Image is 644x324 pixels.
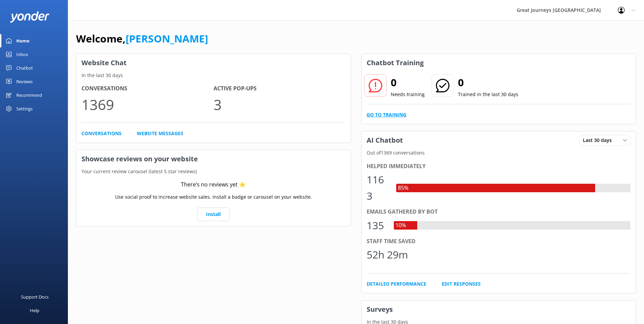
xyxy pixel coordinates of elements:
div: Help [30,304,39,317]
a: Detailed Performance [367,280,426,288]
div: Helped immediately [367,162,631,171]
div: 52h 29m [367,247,408,263]
h3: Website Chat [76,54,351,72]
h3: Surveys [362,301,636,318]
div: Staff time saved [367,237,631,246]
h2: 0 [458,74,518,91]
a: Website Messages [137,130,183,137]
p: In the last 30 days [76,72,351,79]
div: Reviews [16,75,33,88]
div: Support Docs [21,290,49,304]
a: Install [197,208,229,221]
a: [PERSON_NAME] [126,32,208,46]
div: Recommend [16,88,42,102]
div: 10% [394,221,408,230]
h4: Conversations [81,84,214,93]
p: Your current review carousel (latest 5 star reviews) [76,168,351,175]
h2: 0 [391,74,425,91]
a: Go to Training [367,111,406,119]
p: 1369 [81,93,214,116]
div: Settings [16,102,33,115]
div: 85% [396,184,410,193]
div: Emails gathered by bot [367,208,631,216]
div: 1163 [367,172,389,204]
h1: Welcome, [76,31,208,47]
a: Conversations [81,130,122,137]
p: Trained in the last 30 days [458,91,518,98]
p: Needs training [391,91,425,98]
div: Chatbot [16,61,33,75]
p: 3 [214,93,346,116]
div: Home [16,34,30,48]
h3: Chatbot Training [362,54,429,72]
p: Use social proof to increase website sales. Install a badge or carousel on your website. [115,193,312,201]
div: 135 [367,217,387,234]
p: Out of 1369 conversations [362,149,636,157]
h3: Showcase reviews on your website [76,150,351,168]
div: There’s no reviews yet ⭐ [181,180,246,189]
h3: AI Chatbot [362,131,408,149]
span: Last 30 days [583,137,616,144]
h4: Active Pop-ups [214,84,346,93]
a: Edit Responses [442,280,481,288]
div: Inbox [16,48,28,61]
img: yonder-white-logo.png [10,11,49,22]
